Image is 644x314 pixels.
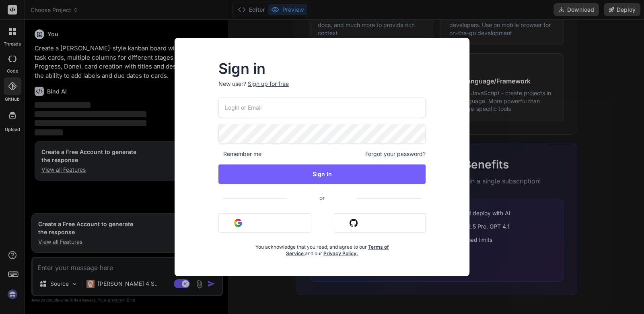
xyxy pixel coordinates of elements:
button: Sign in with Github [334,213,426,233]
input: Login or Email [218,98,426,117]
a: Terms of Service [286,244,389,256]
p: New user? [218,80,426,98]
span: Forgot your password? [365,150,426,158]
span: Remember me [218,150,261,158]
span: or [287,188,357,208]
div: You acknowledge that you read, and agree to our and our [253,239,391,257]
a: Privacy Policy. [323,250,358,256]
img: github [350,219,358,227]
button: Sign In [218,164,426,184]
button: Sign in with Google [218,213,311,233]
img: google [234,219,242,227]
div: Sign up for free [248,80,289,88]
h2: Sign in [218,62,426,75]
